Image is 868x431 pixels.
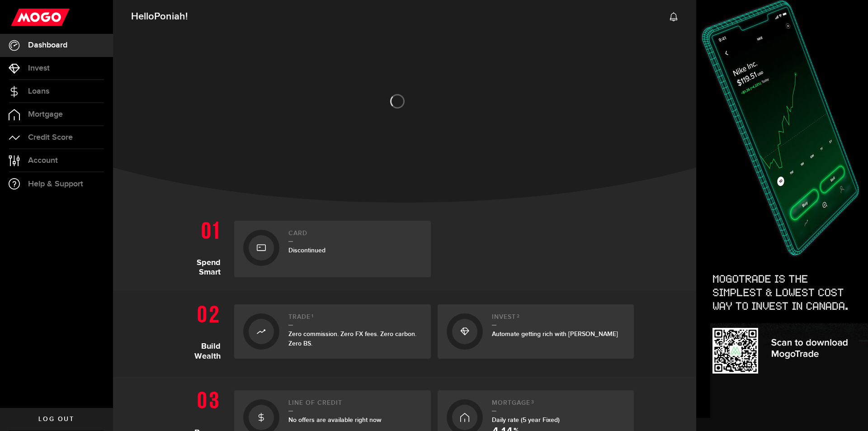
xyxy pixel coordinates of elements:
span: Log out [38,416,74,422]
h2: Trade [288,313,422,326]
iframe: LiveChat chat widget [830,393,868,431]
span: Zero commission. Zero FX fees. Zero carbon. Zero BS. [288,330,416,347]
span: Invest [28,64,50,72]
span: No offers are available right now [288,416,382,424]
span: Daily rate (5 year Fixed) [492,416,560,424]
a: CardDiscontinued [234,221,431,277]
span: Dashboard [28,41,67,49]
h1: Spend Smart [175,216,227,277]
h2: Card [288,230,422,242]
h2: Mortgage [492,399,625,412]
sup: 1 [311,313,314,319]
h2: Line of credit [288,399,422,412]
span: Automate getting rich with [PERSON_NAME] [492,330,618,338]
span: Loans [28,87,49,95]
span: Account [28,156,58,165]
span: Mortgage [28,110,63,118]
h1: Build Wealth [175,300,227,363]
span: Help & Support [28,180,83,188]
h2: Invest [492,313,625,326]
span: Hello ! [131,7,188,26]
a: Invest2Automate getting rich with [PERSON_NAME] [438,304,634,359]
a: Trade1Zero commission. Zero FX fees. Zero carbon. Zero BS. [234,304,431,359]
span: Discontinued [288,246,325,254]
span: Credit Score [28,133,73,142]
sup: 2 [517,313,520,319]
span: Poniah [154,10,185,23]
sup: 3 [531,399,534,405]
